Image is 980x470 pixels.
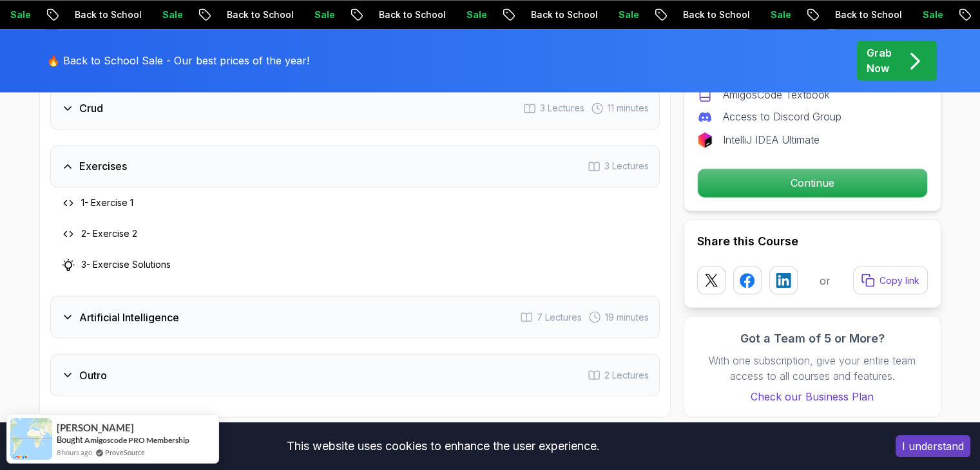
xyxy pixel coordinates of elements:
p: Sale [605,8,646,21]
p: Continue [698,169,927,197]
span: 11 minutes [608,102,649,115]
p: Back to School [61,8,149,21]
p: Back to School [821,8,909,21]
p: Sale [149,8,190,21]
h3: Exercises [79,158,127,174]
button: Crud3 Lectures 11 minutes [50,87,660,129]
h3: Got a Team of 5 or More? [697,329,928,347]
p: Back to School [517,8,605,21]
span: Bought [57,435,83,445]
button: Outro2 Lectures [50,353,660,396]
a: Amigoscode PRO Membership [84,435,189,446]
button: Accept cookies [896,435,970,457]
p: With one subscription, give your entire team access to all courses and features. [697,352,928,383]
p: Sale [301,8,342,21]
h2: Share this Course [697,232,928,250]
h3: Outro [79,367,107,382]
span: 8 hours ago [57,447,92,458]
h3: 3 - Exercise Solutions [81,258,171,271]
p: Sale [453,8,494,21]
button: Artificial Intelligence7 Lectures 19 minutes [50,296,660,338]
img: jetbrains logo [697,132,713,147]
h3: Crud [79,100,103,116]
p: Back to School [213,8,301,21]
p: Back to School [669,8,757,21]
p: Grab Now [867,45,892,76]
span: 3 Lectures [540,102,584,115]
p: Back to School [365,8,453,21]
p: AmigosCode Textbook [723,87,830,102]
h3: Artificial Intelligence [79,309,179,324]
span: 7 Lectures [537,310,582,323]
h3: 1 - Exercise 1 [81,196,133,209]
p: Copy link [879,274,919,287]
h3: 2 - Exercise 2 [81,227,137,240]
p: Sale [909,8,950,21]
span: [PERSON_NAME] [57,422,134,433]
span: 2 Lectures [604,368,649,381]
p: 🔥 Back to School Sale - Our best prices of the year! [47,53,309,68]
p: Sale [757,8,798,21]
p: or [820,272,831,288]
img: provesource social proof notification image [10,418,52,460]
p: Access to Discord Group [723,109,841,124]
span: 19 minutes [605,310,649,323]
p: IntelliJ IDEA Ultimate [723,132,820,147]
a: Check our Business Plan [697,388,928,404]
button: Continue [697,168,928,198]
a: ProveSource [105,447,145,458]
span: 3 Lectures [604,160,649,173]
button: Copy link [853,266,928,294]
button: Exercises3 Lectures [50,145,660,187]
div: This website uses cookies to enhance the user experience. [10,432,876,460]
